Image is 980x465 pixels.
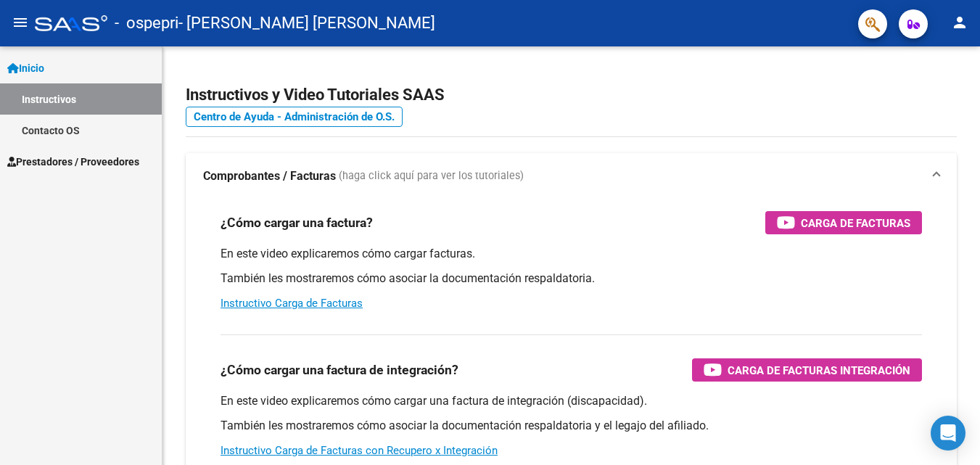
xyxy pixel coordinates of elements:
[186,153,957,199] mat-expansion-panel-header: Comprobantes / Facturas (haga click aquí para ver los tutoriales)
[801,214,910,232] span: Carga de Facturas
[186,107,403,127] a: Centro de Ayuda - Administración de O.S.
[221,271,922,287] p: También les mostraremos cómo asociar la documentación respaldatoria.
[692,358,922,382] button: Carga de Facturas Integración
[221,418,922,434] p: También les mostraremos cómo asociar la documentación respaldatoria y el legajo del afiliado.
[221,393,922,409] p: En este video explicaremos cómo cargar una factura de integración (discapacidad).
[951,14,968,31] mat-icon: person
[178,7,435,39] span: - [PERSON_NAME] [PERSON_NAME]
[728,361,910,379] span: Carga de Facturas Integración
[221,360,458,380] h3: ¿Cómo cargar una factura de integración?
[7,154,139,170] span: Prestadores / Proveedores
[339,168,524,184] span: (haga click aquí para ver los tutoriales)
[186,81,957,109] h2: Instructivos y Video Tutoriales SAAS
[203,168,336,184] strong: Comprobantes / Facturas
[221,246,922,262] p: En este video explicaremos cómo cargar facturas.
[931,416,965,450] div: Open Intercom Messenger
[221,297,363,310] a: Instructivo Carga de Facturas
[115,7,178,39] span: - ospepri
[12,14,29,31] mat-icon: menu
[765,211,922,234] button: Carga de Facturas
[7,60,44,76] span: Inicio
[221,444,498,457] a: Instructivo Carga de Facturas con Recupero x Integración
[221,213,373,233] h3: ¿Cómo cargar una factura?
